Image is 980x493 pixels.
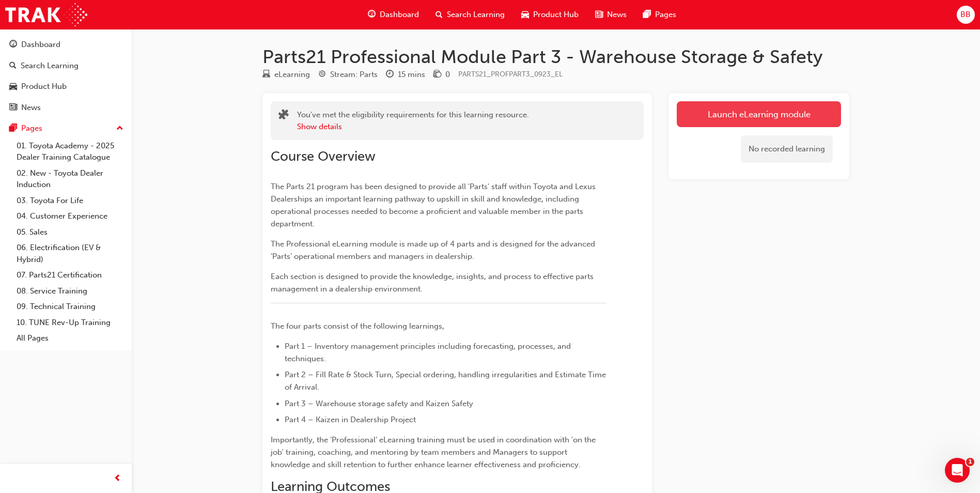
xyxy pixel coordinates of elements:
[533,9,579,21] span: Product Hub
[12,240,128,267] a: 06. Electrification (EV & Hybrid)
[4,119,128,138] button: Pages
[12,193,128,209] a: 03. Toyota For Life
[677,101,841,127] a: Launch eLearning module
[9,61,17,71] span: search-icon
[945,458,970,483] iframe: Intercom live chat
[271,182,598,228] span: The Parts 21 program has been designed to provide all 'Parts' staff within Toyota and Lexus Deale...
[285,399,473,408] span: Part 3 – Warehouse storage safety and Kaizen Safety
[655,9,676,21] span: Pages
[274,69,310,81] div: eLearning
[966,458,974,466] span: 1
[12,165,128,193] a: 02. New - Toyota Dealer Induction
[9,40,17,50] span: guage-icon
[398,69,425,81] div: 15 mins
[4,35,128,54] a: Dashboard
[587,4,635,25] a: news-iconNews
[386,68,425,81] div: Duration
[21,81,67,93] div: Product Hub
[595,8,603,21] span: news-icon
[114,472,121,485] span: prev-icon
[21,122,42,134] div: Pages
[116,122,123,135] span: up-icon
[271,272,596,294] span: Each section is designed to provide the knowledge, insights, and process to effective parts manag...
[318,68,378,81] div: Stream
[9,103,17,113] span: news-icon
[607,9,627,21] span: News
[12,224,128,240] a: 05. Sales
[262,70,270,80] span: learningResourceType_ELEARNING-icon
[433,70,441,80] span: money-icon
[380,9,419,21] span: Dashboard
[960,9,971,21] span: BB
[271,435,598,469] span: Importantly, the ‘Professional’ eLearning training must be used in coordination with 'on the job'...
[4,33,128,119] button: DashboardSearch LearningProduct HubNews
[12,315,128,331] a: 10. TUNE Rev-Up Training
[433,68,450,81] div: Price
[458,70,563,79] span: Learning resource code
[360,4,427,25] a: guage-iconDashboard
[957,6,975,24] button: BB
[285,370,608,392] span: Part 2 – Fill Rate & Stock Turn, Special ordering, handling irregularities and Estimate Time of A...
[4,56,128,75] a: Search Learning
[643,8,651,21] span: pages-icon
[5,3,87,26] img: Trak
[278,110,289,122] span: puzzle-icon
[4,98,128,117] a: News
[386,70,394,80] span: clock-icon
[262,68,310,81] div: Type
[445,69,450,81] div: 0
[285,415,416,424] span: Part 4 – Kaizen in Dealership Project
[513,4,587,25] a: car-iconProduct Hub
[9,124,17,133] span: pages-icon
[297,121,342,133] button: Show details
[262,45,849,68] h1: Parts21 Professional Module Part 3 - Warehouse Storage & Safety
[4,77,128,96] a: Product Hub
[21,60,79,72] div: Search Learning
[297,109,529,132] div: You've met the eligibility requirements for this learning resource.
[635,4,685,25] a: pages-iconPages
[285,342,573,363] span: Part 1 – Inventory management principles including forecasting, processes, and techniques.
[435,8,443,21] span: search-icon
[741,135,833,163] div: No recorded learning
[12,208,128,224] a: 04. Customer Experience
[12,283,128,299] a: 08. Service Training
[12,138,128,165] a: 01. Toyota Academy - 2025 Dealer Training Catalogue
[21,102,41,114] div: News
[12,299,128,315] a: 09. Technical Training
[271,239,597,261] span: The Professional eLearning module is made up of 4 parts and is designed for the advanced ‘Parts’ ...
[12,267,128,283] a: 07. Parts21 Certification
[21,39,60,51] div: Dashboard
[271,148,376,164] span: Course Overview
[271,321,444,331] span: The four parts consist of the following learnings,
[368,8,376,21] span: guage-icon
[447,9,505,21] span: Search Learning
[330,69,378,81] div: Stream: Parts
[521,8,529,21] span: car-icon
[427,4,513,25] a: search-iconSearch Learning
[9,82,17,91] span: car-icon
[12,330,128,346] a: All Pages
[318,70,326,80] span: target-icon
